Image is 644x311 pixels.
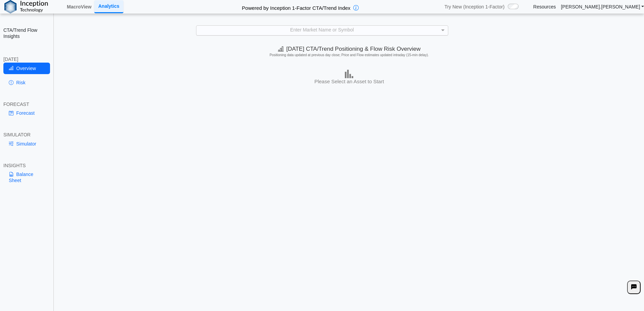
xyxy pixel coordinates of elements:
[3,169,50,186] a: Balance Sheet
[3,63,50,74] a: Overview
[3,138,50,150] a: Simulator
[345,70,353,78] img: bar-chart.png
[56,78,642,85] h3: Please Select an Asset to Start
[239,2,353,12] h2: Powered by Inception 1-Factor CTA/Trend Index
[3,107,50,119] a: Forecast
[445,4,505,10] span: Try New (Inception 1-Factor)
[278,46,421,52] span: [DATE] CTA/Trend Positioning & Flow Risk Overview
[533,4,556,10] a: Resources
[3,101,50,107] div: FORECAST
[3,56,50,62] div: [DATE]
[196,26,448,35] div: Enter Market Name or Symbol
[64,1,94,13] a: MacroView
[94,0,123,13] a: Analytics
[3,27,50,39] h2: CTA/Trend Flow Insights
[3,162,50,169] div: INSIGHTS
[3,77,50,88] a: Risk
[561,4,644,10] a: [PERSON_NAME].[PERSON_NAME]
[57,53,641,57] h5: Positioning data updated at previous day close; Price and Flow estimates updated intraday (15-min...
[3,132,50,138] div: SIMULATOR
